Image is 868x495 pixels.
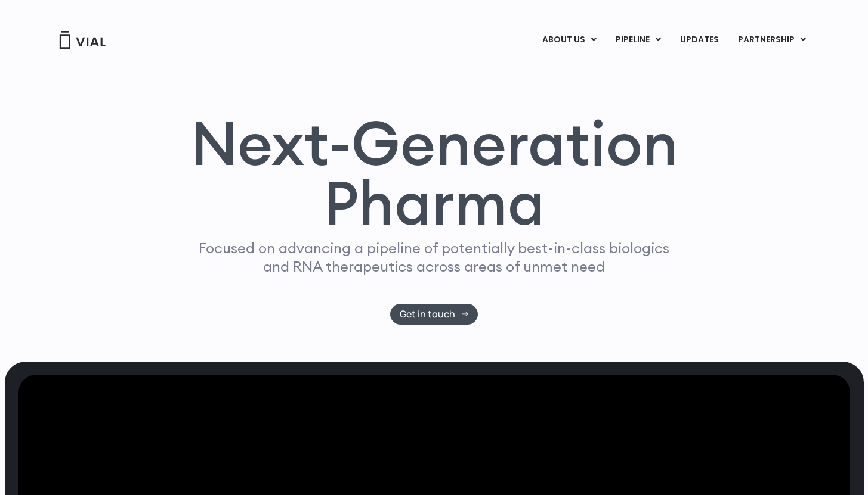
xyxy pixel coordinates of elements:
[533,30,606,50] a: ABOUT USMenu Toggle
[194,239,675,276] p: Focused on advancing a pipeline of potentially best-in-class biologics and RNA therapeutics acros...
[58,31,106,49] img: Vial Logo
[400,310,455,319] span: Get in touch
[606,30,670,50] a: PIPELINEMenu Toggle
[728,30,816,50] a: PARTNERSHIPMenu Toggle
[176,113,693,234] h1: Next-Generation Pharma
[390,304,478,325] a: Get in touch
[671,30,728,50] a: UPDATES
